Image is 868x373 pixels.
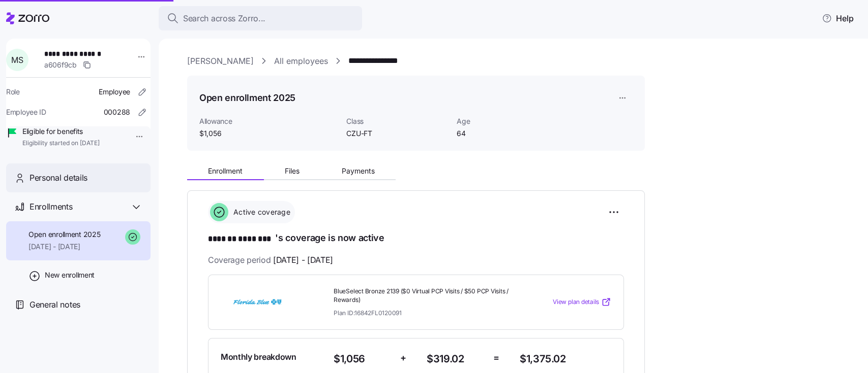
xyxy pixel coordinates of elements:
span: Monthly breakdown [221,351,296,363]
a: All employees [274,55,328,67]
span: [DATE] - [DATE] [273,254,333,266]
span: = [493,351,499,365]
span: Employee [99,87,130,97]
span: Allowance [199,116,338,126]
span: $319.02 [427,351,485,367]
span: $1,056 [334,351,392,367]
a: View plan details [553,297,611,307]
span: a606f9cb [44,60,77,70]
span: Enrollments [29,200,72,213]
span: Eligibility started on [DATE] [22,139,100,148]
span: New enrollment [45,270,95,280]
span: + [400,351,406,365]
span: Active coverage [230,207,290,217]
span: Payments [342,167,375,175]
span: Employee ID [6,107,46,117]
span: Personal details [29,172,87,184]
button: Help [814,8,862,28]
img: Florida Blue [221,290,294,314]
span: [DATE] - [DATE] [28,242,100,252]
span: Age [457,116,559,126]
span: Coverage period [208,254,333,266]
button: Search across Zorro... [159,6,362,30]
span: 000288 [104,107,130,117]
span: Open enrollment 2025 [28,229,100,240]
span: CZU-FT [346,128,448,139]
h1: Open enrollment 2025 [199,91,295,104]
span: 64 [457,128,559,139]
span: Enrollment [208,167,243,175]
h1: 's coverage is now active [208,231,624,246]
span: Help [822,12,854,24]
span: Role [6,87,20,97]
span: Search across Zorro... [183,12,265,25]
span: M S [11,56,23,64]
span: $1,056 [199,128,338,139]
span: General notes [29,298,80,311]
a: [PERSON_NAME] [187,55,254,67]
span: Plan ID: 16842FL0120091 [334,309,402,317]
span: $1,375.02 [520,351,611,367]
span: Class [346,116,448,126]
span: View plan details [553,297,599,307]
span: BlueSelect Bronze 2139 ($0 Virtual PCP Visits / $50 PCP Visits / Rewards) [334,287,512,304]
span: Eligible for benefits [22,126,100,137]
span: Files [285,167,300,175]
